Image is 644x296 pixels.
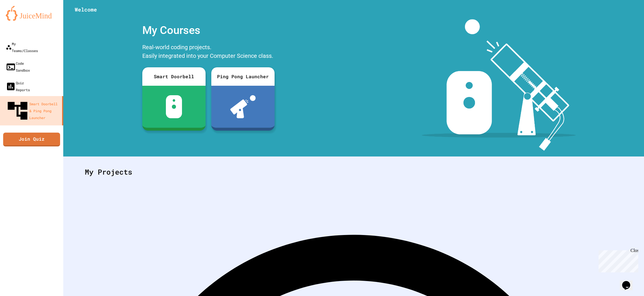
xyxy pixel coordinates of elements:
div: Chat with us now!Close [2,2,40,37]
div: My Teams/Classes [6,40,38,54]
a: Join Quiz [3,133,60,146]
div: Smart Doorbell [142,67,206,86]
div: Ping Pong Launcher [211,67,275,86]
img: logo-orange.svg [6,6,57,21]
img: ppl-with-ball.png [230,95,256,118]
div: My Projects [79,161,628,183]
div: Real-world coding projects. Easily integrated into your Computer Science class. [139,41,277,63]
div: Smart Doorbell & Ping Pong Launcher [6,99,60,123]
div: Quiz Reports [6,79,30,93]
iframe: chat widget [596,248,638,272]
img: sdb-white.svg [166,95,182,118]
iframe: chat widget [620,273,638,290]
img: banner-image-my-projects.png [422,19,576,151]
div: My Courses [139,19,277,41]
div: Code Sandbox [6,60,30,74]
